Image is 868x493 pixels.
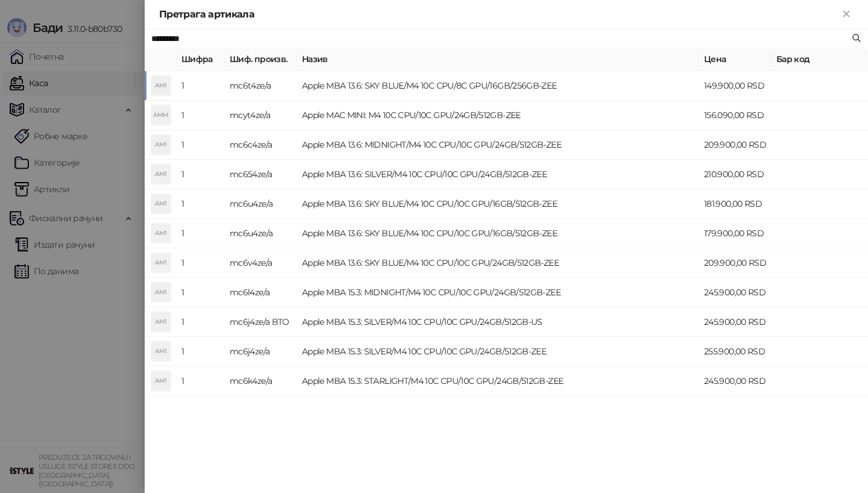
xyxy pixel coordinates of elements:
td: mc6v4ze/a [225,248,297,278]
td: mc654ze/a [225,160,297,189]
td: mc6j4ze/a BTO [225,307,297,337]
td: 1 [177,248,225,278]
td: 1 [177,366,225,396]
div: AM1 [151,312,171,331]
th: Цена [699,48,772,71]
div: AM1 [151,224,171,243]
td: mcyt4ze/a [225,101,297,130]
td: Apple MBA 13.6: SKY BLUE/M4 10C CPU/10C GPU/16GB/512GB-ZEE [297,189,699,219]
td: 1 [177,101,225,130]
th: Назив [297,48,699,71]
td: 1 [177,189,225,219]
td: Apple MBA 13.6: MIDNIGHT/M4 10C CPU/10C GPU/24GB/512GB-ZEE [297,130,699,160]
td: 209.900,00 RSD [699,130,772,160]
td: mc6l4ze/a [225,278,297,307]
td: 1 [177,307,225,337]
td: 1 [177,160,225,189]
td: Apple MBA 15.3: SILVER/M4 10C CPU/10C GPU/24GB/512GB-US [297,307,699,337]
th: Шифра [177,48,225,71]
div: AMM [151,105,171,125]
td: 149.900,00 RSD [699,71,772,101]
div: AM1 [151,253,171,272]
td: mc6t4ze/a [225,71,297,101]
td: Apple MAC MINI: M4 10C CPU/10C GPU/24GB/512GB-ZEE [297,101,699,130]
td: 181.900,00 RSD [699,189,772,219]
td: mc6u4ze/a [225,189,297,219]
button: Close [839,7,854,22]
div: AM1 [151,76,171,95]
td: Apple MBA 13.6: SKY BLUE/M4 10C CPU/10C GPU/24GB/512GB-ZEE [297,248,699,278]
td: Apple MBA 15.3: STARLIGHT/M4 10C CPU/10C GPU/24GB/512GB-ZEE [297,366,699,396]
td: 245.900,00 RSD [699,307,772,337]
td: 1 [177,219,225,248]
div: Претрага артикала [159,7,839,22]
td: 1 [177,71,225,101]
th: Шиф. произв. [225,48,297,71]
td: 1 [177,278,225,307]
td: mc6k4ze/a [225,366,297,396]
td: 156.090,00 RSD [699,101,772,130]
td: Apple MBA 13.6: SILVER/M4 10C CPU/10C GPU/24GB/512GB-ZEE [297,160,699,189]
td: Apple MBA 15.3: SILVER/M4 10C CPU/10C GPU/24GB/512GB-ZEE [297,337,699,366]
td: 255.900,00 RSD [699,337,772,366]
div: AM1 [151,135,171,154]
td: 1 [177,337,225,366]
td: 245.900,00 RSD [699,278,772,307]
td: mc6j4ze/a [225,337,297,366]
td: mc6c4ze/a [225,130,297,160]
td: 1 [177,130,225,160]
div: AM1 [151,371,171,391]
td: 245.900,00 RSD [699,366,772,396]
td: Apple MBA 15.3: MIDNIGHT/M4 10C CPU/10C GPU/24GB/512GB-ZEE [297,278,699,307]
div: AM1 [151,165,171,184]
td: 210.900,00 RSD [699,160,772,189]
div: AM1 [151,342,171,361]
div: AM1 [151,194,171,213]
td: mc6u4ze/a [225,219,297,248]
td: 209.900,00 RSD [699,248,772,278]
td: Apple MBA 13.6: SKY BLUE/M4 10C CPU/10C GPU/16GB/512GB-ZEE [297,219,699,248]
td: Apple MBA 13.6: SKY BLUE/M4 10C CPU/8C GPU/16GB/256GB-ZEE [297,71,699,101]
td: 179.900,00 RSD [699,219,772,248]
th: Бар код [772,48,868,71]
div: AM1 [151,283,171,302]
